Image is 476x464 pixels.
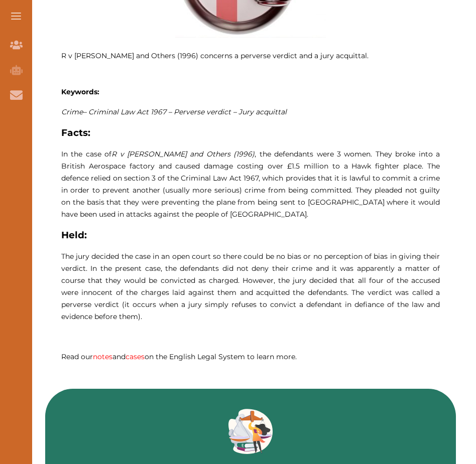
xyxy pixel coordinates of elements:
span: Perverse verdict – Jury acquittal [174,107,287,116]
span: In the case of [61,149,255,159]
a: notes [93,352,112,361]
strong: Facts: [61,127,90,138]
em: R v [PERSON_NAME] and Others (1996) [111,149,255,159]
span: – [83,107,86,116]
span: R v [PERSON_NAME] and Others (1996) concerns a perverse verdict and a jury acquittal. [61,51,369,60]
span: Criminal Law Act 1967 – [88,107,172,116]
span: Read our and on the English Legal System to learn more. [61,352,297,361]
strong: Keywords: [61,87,99,96]
span: Crime [61,107,83,116]
span: The jury decided the case in an open court so there could be no bias or no perception of bias in ... [61,252,440,321]
a: cases [126,352,145,361]
strong: Held: [61,229,87,241]
img: Green card image [228,409,273,453]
